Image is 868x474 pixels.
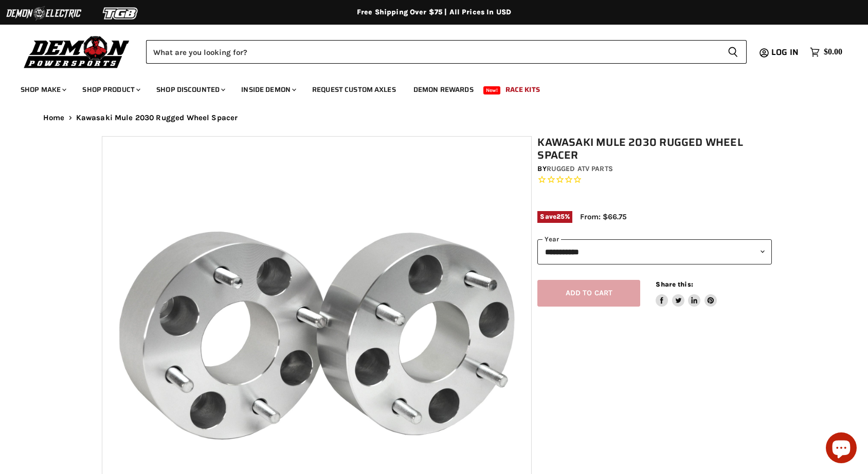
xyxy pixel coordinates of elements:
[43,113,65,122] a: Home
[13,79,73,100] a: Shop Make
[23,113,845,122] nav: Breadcrumbs
[498,79,548,100] a: Race Kits
[580,212,627,221] span: From: $66.75
[13,75,840,100] ul: Main menu
[146,40,747,64] form: Product
[406,79,481,100] a: Demon Rewards
[656,280,717,307] aside: Share this:
[556,213,565,220] span: 25
[547,164,613,173] a: Rugged ATV Parts
[805,45,847,60] a: $0.00
[304,79,404,100] a: Request Custom Axles
[76,113,238,122] span: Kawasaki Mule 2030 Rugged Wheel Spacer
[146,40,719,64] input: Search
[824,47,842,57] span: $0.00
[5,4,82,23] img: Demon Electric Logo 2
[82,4,159,23] img: TGB Logo 2
[537,136,772,162] h1: Kawasaki Mule 2030 Rugged Wheel Spacer
[537,211,572,222] span: Save %
[823,432,860,466] inbox-online-store-chat: Shopify online store chat
[537,175,772,185] span: Rated 0.0 out of 5 stars 0 reviews
[233,79,302,100] a: Inside Demon
[771,46,799,59] span: Log in
[149,79,231,100] a: Shop Discounted
[483,86,501,94] span: New!
[719,40,747,64] button: Search
[75,79,147,100] a: Shop Product
[656,280,693,288] span: Share this:
[537,163,772,175] div: by
[21,33,133,70] img: Demon Powersports
[537,239,772,264] select: year
[23,8,845,17] div: Free Shipping Over $75 | All Prices In USD
[767,48,805,57] a: Log in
